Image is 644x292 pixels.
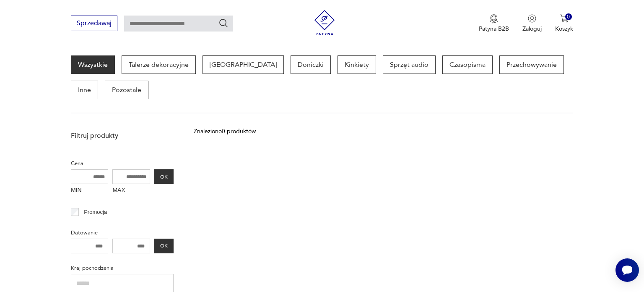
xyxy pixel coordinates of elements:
[71,184,109,197] label: MIN
[84,208,107,217] p: Promocja
[383,55,436,74] a: Sprzęt audio
[555,25,573,33] p: Koszyk
[71,263,174,273] p: Kraj pochodzenia
[71,21,117,27] a: Sprzedawaj
[312,10,337,35] img: Patyna - sklep z meblami i dekoracjami vintage
[112,184,150,197] label: MAX
[522,25,542,33] p: Zaloguj
[71,16,117,31] button: Sprzedawaj
[71,228,174,237] p: Datowanie
[479,14,509,33] a: Ikona medaluPatyna B2B
[218,18,229,28] button: Szukaj
[560,14,569,23] img: Ikona koszyka
[71,81,98,99] a: Inne
[203,55,284,74] a: [GEOGRAPHIC_DATA]
[105,81,148,99] a: Pozostałe
[71,131,174,140] p: Filtruj produkty
[154,239,174,253] button: OK
[479,25,509,33] p: Patyna B2B
[194,127,256,136] div: Znaleziono 0 produktów
[291,55,331,74] a: Doniczki
[555,14,573,33] button: 0Koszyk
[522,14,542,33] button: Zaloguj
[71,159,174,168] p: Cena
[338,55,376,74] a: Kinkiety
[71,55,115,74] a: Wszystkie
[479,14,509,33] button: Patyna B2B
[490,14,498,24] img: Ikona medalu
[528,14,536,23] img: Ikonka użytkownika
[154,169,174,184] button: OK
[122,55,196,74] a: Talerze dekoracyjne
[615,258,639,282] iframe: Smartsupp widget button
[565,13,572,21] div: 0
[499,55,564,74] a: Przechowywanie
[442,55,493,74] a: Czasopisma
